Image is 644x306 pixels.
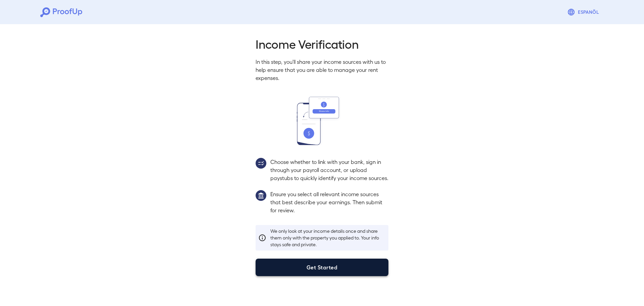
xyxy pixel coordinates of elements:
[270,190,388,214] p: Ensure you select all relevant income sources that best describe your earnings. Then submit for r...
[256,36,388,51] h2: Income Verification
[297,97,347,145] img: transfer_money.svg
[256,158,266,169] img: group2.svg
[256,259,388,276] button: Get Started
[256,190,266,201] img: group1.svg
[565,5,604,19] button: Espanõl
[270,158,388,182] p: Choose whether to link with your bank, sign in through your payroll account, or upload paystubs t...
[256,58,388,82] p: In this step, you'll share your income sources with us to help ensure that you are able to manage...
[270,228,386,248] p: We only look at your income details once and share them only with the property you applied to. Yo...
